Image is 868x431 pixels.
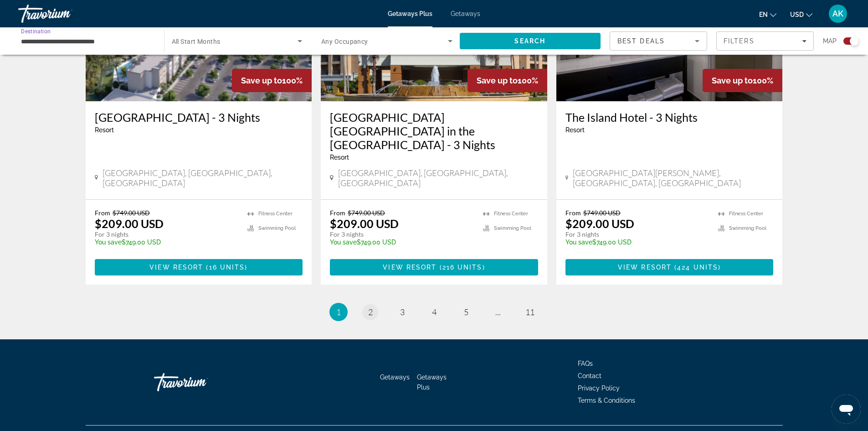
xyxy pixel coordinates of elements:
[565,209,581,217] span: From
[336,307,341,317] span: 1
[494,211,528,217] span: Fitness Center
[437,264,485,271] span: ( )
[348,209,385,217] span: $749.00 USD
[565,110,774,124] a: The Island Hotel - 3 Nights
[380,374,410,381] a: Getaways
[712,76,753,85] span: Save up to
[203,264,247,271] span: ( )
[95,239,239,246] p: $749.00 USD
[617,37,665,45] span: Best Deals
[565,259,774,275] button: View Resort(424 units)
[565,217,634,230] p: $209.00 USD
[832,395,861,424] iframe: Кнопка запуска окна обмена сообщениями
[525,307,534,317] span: 11
[759,8,776,21] button: Change language
[172,38,221,45] span: All Start Months
[724,37,755,45] span: Filters
[729,225,766,231] span: Swimming Pool
[578,384,620,392] a: Privacy Policy
[338,168,538,188] span: [GEOGRAPHIC_DATA], [GEOGRAPHIC_DATA], [GEOGRAPHIC_DATA]
[95,126,114,134] span: Resort
[258,211,293,217] span: Fitness Center
[573,168,773,188] span: [GEOGRAPHIC_DATA][PERSON_NAME], [GEOGRAPHIC_DATA], [GEOGRAPHIC_DATA]
[565,239,592,246] span: You save
[460,33,601,49] button: Search
[330,154,349,161] span: Resort
[716,31,814,51] button: Filters
[330,239,357,246] span: You save
[467,69,547,92] div: 100%
[330,209,345,217] span: From
[823,35,837,47] span: Map
[790,8,812,21] button: Change currency
[565,230,709,239] p: For 3 nights
[149,264,203,271] span: View Resort
[514,37,545,45] span: Search
[154,369,245,396] a: Go Home
[103,168,303,188] span: [GEOGRAPHIC_DATA], [GEOGRAPHIC_DATA], [GEOGRAPHIC_DATA]
[583,209,621,217] span: $749.00 USD
[442,264,483,271] span: 216 units
[388,10,432,17] a: Getaways Plus
[618,264,672,271] span: View Resort
[95,110,303,124] a: [GEOGRAPHIC_DATA] - 3 Nights
[241,76,282,85] span: Save up to
[729,211,763,217] span: Fitness Center
[565,239,709,246] p: $749.00 USD
[495,307,501,317] span: ...
[464,307,468,317] span: 5
[95,230,239,239] p: For 3 nights
[400,307,405,317] span: 3
[703,69,782,92] div: 100%
[790,11,804,18] span: USD
[578,360,593,367] a: FAQs
[672,264,721,271] span: ( )
[330,259,538,275] button: View Resort(216 units)
[451,10,480,17] a: Getaways
[209,264,245,271] span: 16 units
[95,209,110,217] span: From
[477,76,518,85] span: Save up to
[21,36,152,47] input: Select destination
[617,36,699,47] mat-select: Sort by
[677,264,718,271] span: 424 units
[21,28,51,34] span: Destination
[432,307,437,317] span: 4
[330,230,474,239] p: For 3 nights
[368,307,373,317] span: 2
[832,9,843,18] span: AK
[417,374,447,391] a: Getaways Plus
[759,11,768,18] span: en
[113,209,150,217] span: $749.00 USD
[95,239,122,246] span: You save
[258,225,296,231] span: Swimming Pool
[578,397,635,404] a: Terms & Conditions
[330,239,474,246] p: $749.00 USD
[578,372,601,379] a: Contact
[330,217,399,230] p: $209.00 USD
[321,38,368,45] span: Any Occupancy
[565,126,585,134] span: Resort
[86,303,783,321] nav: Pagination
[826,4,850,23] button: User Menu
[383,264,437,271] span: View Resort
[18,2,109,26] a: Travorium
[330,110,538,151] a: [GEOGRAPHIC_DATA] [GEOGRAPHIC_DATA] in the [GEOGRAPHIC_DATA] - 3 Nights
[95,259,303,275] button: View Resort(16 units)
[232,69,312,92] div: 100%
[494,225,531,231] span: Swimming Pool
